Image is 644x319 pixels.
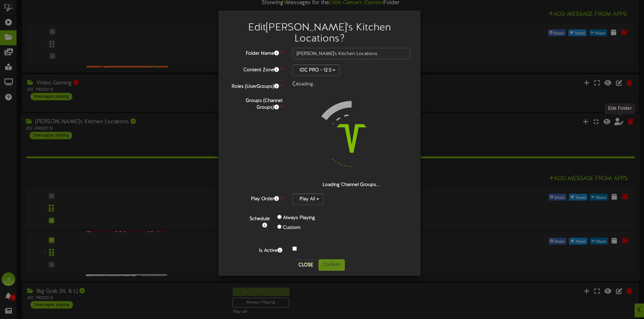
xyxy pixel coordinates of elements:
[223,48,287,57] label: Folder Name
[283,215,315,221] label: Always Playing
[294,260,317,270] button: Close
[292,64,340,76] button: IDC PRO - 12:5
[283,224,301,231] label: Custom
[223,95,287,111] label: Groups (Channel Groups)
[323,182,380,187] strong: Loading Channel Groups...
[223,245,287,254] label: Is Active
[292,48,410,59] input: Folder Name
[249,216,270,221] b: Schedule
[292,193,324,205] button: Play All
[308,95,395,182] img: loading-spinner-4.png
[229,22,410,45] h2: Edit [PERSON_NAME]'s Kitchen Locations ?
[223,64,287,74] label: Content Zone
[318,259,345,271] button: Confirm
[287,81,415,88] div: loading..
[223,193,287,203] label: Play Order
[223,81,287,90] label: Roles (UserGroups)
